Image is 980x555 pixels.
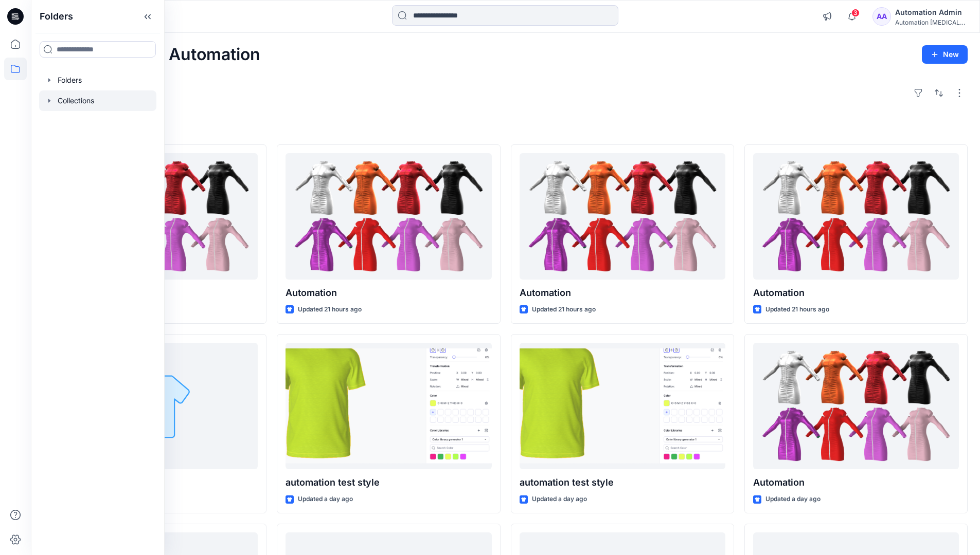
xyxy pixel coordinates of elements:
p: Updated a day ago [765,494,821,505]
p: Updated a day ago [298,494,353,505]
div: Automation Admin [895,6,967,18]
p: automation test style [286,475,491,490]
div: Automation [MEDICAL_DATA]... [895,18,967,26]
h4: Styles [43,122,968,134]
p: automation test style [520,475,725,490]
a: Automation [520,153,725,280]
a: Automation [753,153,959,280]
a: automation test style [520,343,725,470]
p: Updated 21 hours ago [298,304,362,315]
button: New [922,45,968,64]
p: Updated a day ago [532,494,587,505]
span: 3 [851,9,860,17]
div: AA [872,7,891,26]
a: Automation [753,343,959,470]
a: automation test style [286,343,491,470]
p: Updated 21 hours ago [532,304,596,315]
a: Automation [286,153,491,280]
p: Automation [753,475,959,490]
p: Automation [753,286,959,300]
p: Updated 21 hours ago [765,304,829,315]
p: Automation [520,286,725,300]
p: Automation [286,286,491,300]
